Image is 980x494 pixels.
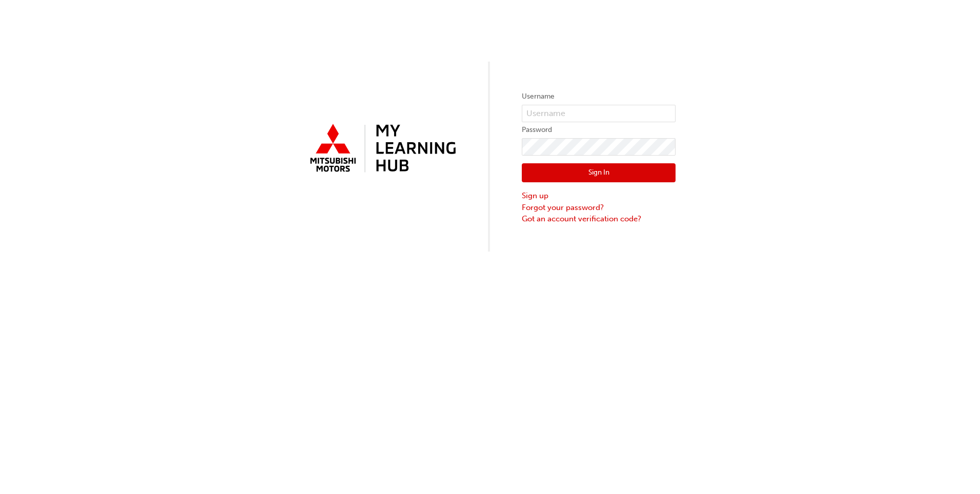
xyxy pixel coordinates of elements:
a: Sign up [522,190,676,202]
a: Got an account verification code? [522,213,676,225]
label: Username [522,90,676,103]
a: Forgot your password? [522,202,676,214]
label: Password [522,124,676,136]
button: Sign In [522,163,676,183]
img: mmal [304,120,458,178]
input: Username [522,105,676,122]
